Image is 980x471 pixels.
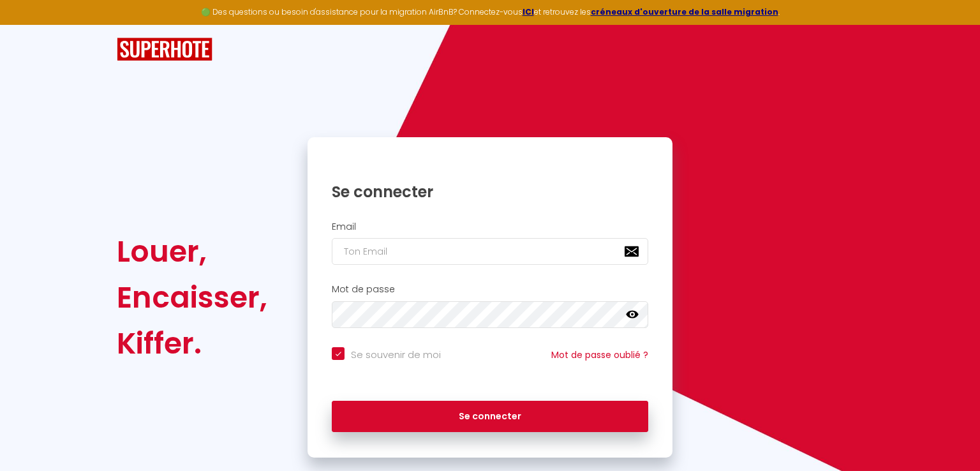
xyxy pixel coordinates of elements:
a: créneaux d'ouverture de la salle migration [591,6,778,17]
div: Louer, [117,228,267,274]
h1: Se connecter [332,182,648,202]
h2: Mot de passe [332,284,648,295]
button: Se connecter [332,401,648,433]
div: Encaisser, [117,274,267,320]
input: Ton Email [332,238,648,265]
h2: Email [332,221,648,232]
div: Kiffer. [117,320,267,366]
a: ICI [523,6,534,17]
img: SuperHote logo [117,38,212,61]
a: Mot de passe oublié ? [551,348,648,361]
